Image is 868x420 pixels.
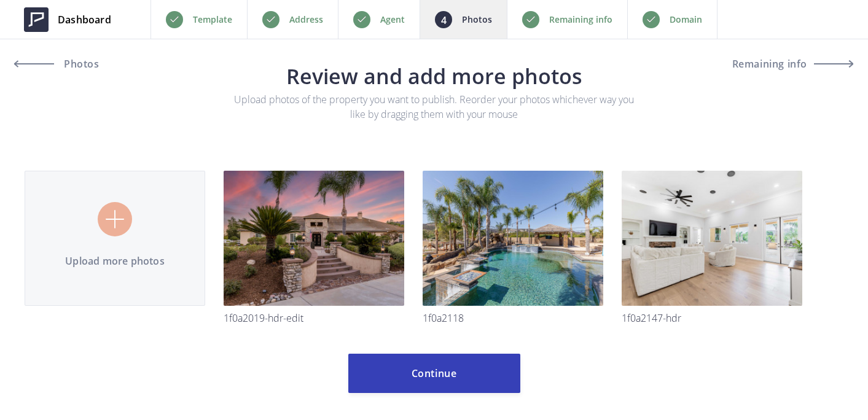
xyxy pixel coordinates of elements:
[289,12,323,27] p: Address
[15,1,120,38] a: Dashboard
[229,92,639,122] p: Upload photos of the property you want to publish. Reorder your photos whichever way you like by ...
[14,65,854,87] h3: Review and add more photos
[732,59,807,69] span: Remaining info
[61,59,100,69] span: Photos
[462,12,492,27] p: Photos
[732,49,853,79] button: Remaining info
[670,12,702,27] p: Domain
[380,12,405,27] p: Agent
[348,354,520,393] button: Continue
[15,49,125,79] a: Photos
[193,12,232,27] p: Template
[58,12,111,27] span: Dashboard
[549,12,612,27] p: Remaining info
